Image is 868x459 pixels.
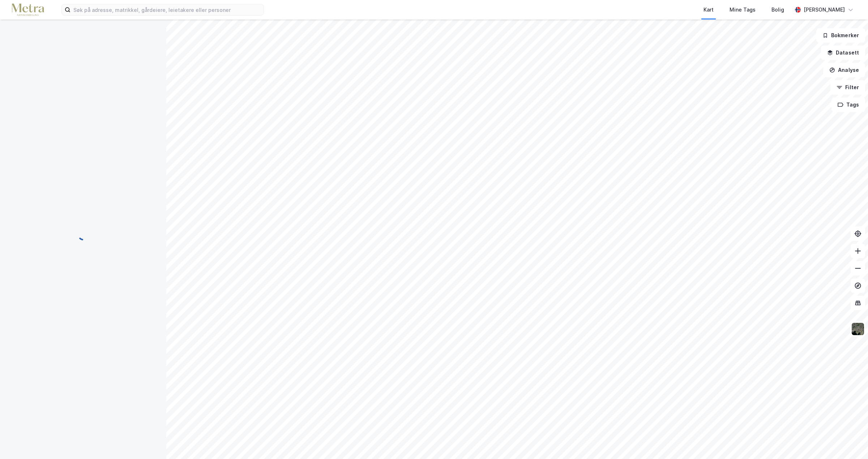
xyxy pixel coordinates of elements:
[77,229,89,241] img: spinner.a6d8c91a73a9ac5275cf975e30b51cfb.svg
[816,28,865,43] button: Bokmerker
[851,322,865,336] img: 9k=
[730,5,756,14] div: Mine Tags
[832,424,868,459] iframe: Chat Widget
[831,98,865,112] button: Tags
[12,4,44,16] img: metra-logo.256734c3b2bbffee19d4.png
[830,80,865,95] button: Filter
[821,46,865,60] button: Datasett
[704,5,714,14] div: Kart
[823,63,865,77] button: Analyse
[832,424,868,459] div: Kontrollprogram for chat
[804,5,845,14] div: [PERSON_NAME]
[70,4,264,15] input: Søk på adresse, matrikkel, gårdeiere, leietakere eller personer
[771,5,784,14] div: Bolig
